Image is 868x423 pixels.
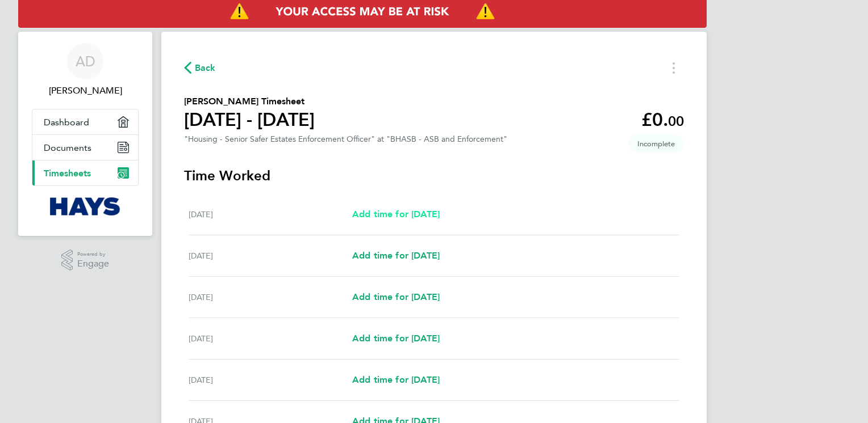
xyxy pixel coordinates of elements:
[184,61,216,75] button: Back
[61,249,110,271] a: Powered byEngage
[189,373,352,387] div: [DATE]
[32,43,139,98] a: AD[PERSON_NAME]
[352,373,440,387] a: Add time for [DATE]
[184,134,507,144] div: "Housing - Senior Safer Estates Enforcement Officer" at "BHASB - ASB and Enforcement"
[32,160,138,185] a: Timesheets
[44,142,91,153] span: Documents
[352,374,440,385] span: Add time for [DATE]
[189,290,352,304] div: [DATE]
[189,208,352,221] div: [DATE]
[44,117,89,128] span: Dashboard
[32,197,139,215] a: Go to home page
[50,197,121,215] img: hays-logo-retina.png
[352,290,440,304] a: Add time for [DATE]
[352,291,440,302] span: Add time for [DATE]
[76,54,95,69] span: AD
[628,134,684,153] span: This timesheet is Incomplete.
[352,250,440,261] span: Add time for [DATE]
[189,332,352,345] div: [DATE]
[352,333,440,344] span: Add time for [DATE]
[32,135,138,160] a: Documents
[18,32,152,236] nav: Main navigation
[77,259,109,269] span: Engage
[184,108,315,131] h1: [DATE] - [DATE]
[195,61,216,75] span: Back
[641,109,684,130] app-decimal: £0.
[184,95,315,108] h2: [PERSON_NAME] Timesheet
[44,168,91,179] span: Timesheets
[32,109,138,134] a: Dashboard
[189,249,352,263] div: [DATE]
[663,59,684,77] button: Timesheets Menu
[184,167,684,185] h3: Time Worked
[352,332,440,345] a: Add time for [DATE]
[32,84,139,98] span: Aasiya Dudha
[352,249,440,263] a: Add time for [DATE]
[352,208,440,221] a: Add time for [DATE]
[352,209,440,219] span: Add time for [DATE]
[77,249,109,259] span: Powered by
[668,113,684,129] span: 00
